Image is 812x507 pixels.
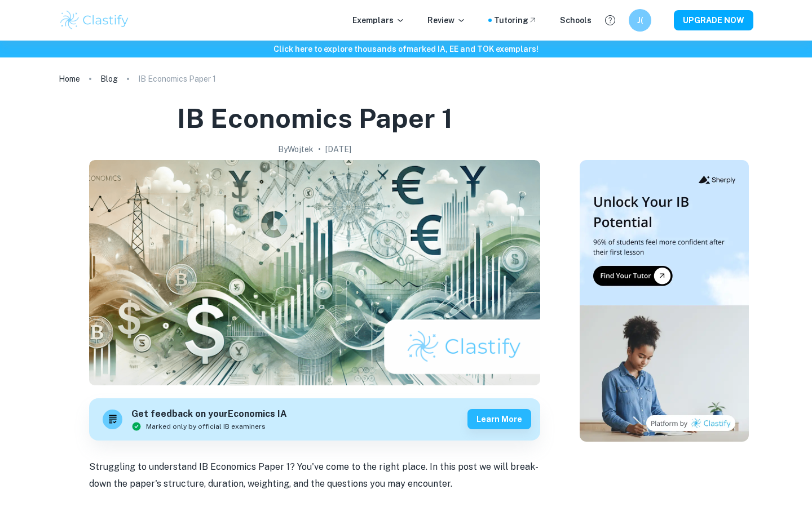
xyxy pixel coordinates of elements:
[494,14,537,26] a: Tutoring
[146,421,266,432] span: Marked only by official IB examiners
[89,160,540,385] img: IB Economics Paper 1 cover image
[89,398,540,441] a: Get feedback on yourEconomics IAMarked only by official IB examinersLearn more
[59,71,80,87] a: Home
[59,9,130,32] img: Clastify logo
[177,100,453,136] h1: IB Economics Paper 1
[467,409,531,429] button: Learn more
[278,143,314,155] h2: By Wojtek
[601,11,620,30] button: Help and Feedback
[674,10,753,30] button: UPGRADE NOW
[2,43,810,55] h6: Click here to explore thousands of marked IA, EE and TOK exemplars !
[318,143,321,155] p: •
[352,14,405,26] p: Exemplars
[580,160,749,442] img: Thumbnail
[560,14,592,26] a: Schools
[138,73,216,85] p: IB Economics Paper 1
[629,9,651,32] button: J(
[131,407,287,421] h6: Get feedback on your Economics IA
[325,143,351,155] h2: [DATE]
[634,14,647,26] h6: J(
[427,14,466,26] p: Review
[89,459,540,493] p: Struggling to understand IB Economics Paper 1? You've come to the right place. In this post we wi...
[100,71,118,87] a: Blog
